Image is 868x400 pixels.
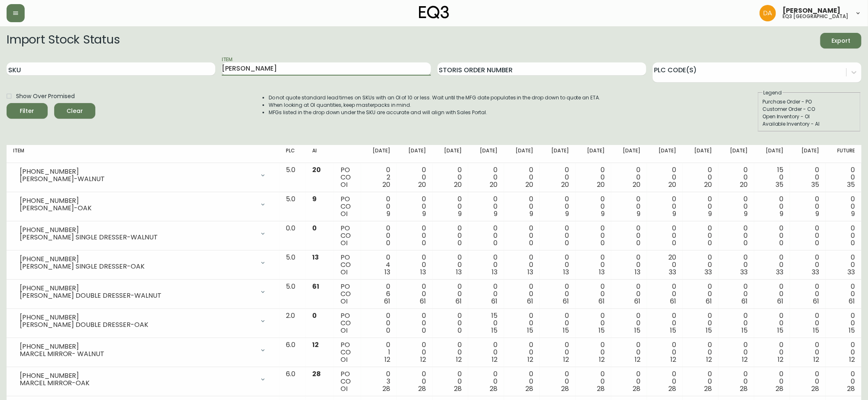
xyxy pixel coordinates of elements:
legend: Legend [762,89,783,97]
div: 0 0 [403,195,426,218]
span: 61 [813,297,819,306]
div: [PERSON_NAME] DOUBLE DRESSER-WALNUT [20,292,255,299]
span: Clear [61,106,89,116]
div: 0 0 [582,225,605,247]
div: [PHONE_NUMBER][PERSON_NAME] SINGLE DRESSER-WALNUT [13,225,273,243]
div: 0 0 [654,166,676,189]
span: 15 [741,326,748,335]
span: 61 [706,297,712,306]
div: 0 0 [439,370,462,393]
span: 12 [527,355,533,364]
span: 12 [563,355,569,364]
div: 0 2 [368,166,390,189]
div: 20 0 [654,254,676,276]
span: 0 [779,238,783,248]
div: 0 0 [582,195,605,218]
span: 20 [382,180,390,189]
div: 15 0 [475,312,497,334]
span: 12 [312,340,319,349]
div: 0 0 [689,312,712,334]
div: 0 0 [546,370,569,393]
span: 15 [813,326,819,335]
div: [PHONE_NUMBER] [20,314,255,321]
th: [DATE] [647,145,683,163]
td: 5.0 [279,280,306,309]
span: 20 [633,180,640,189]
span: 13 [312,253,319,262]
div: 0 0 [832,225,855,247]
div: 0 0 [689,370,712,393]
span: 0 [458,326,462,335]
div: 0 0 [368,312,390,334]
div: 0 0 [832,312,855,334]
span: 0 [458,238,462,248]
div: PO CO [341,166,355,189]
div: PO CO [341,283,355,305]
span: 9 [565,209,569,218]
span: 20 [418,180,426,189]
div: 0 0 [832,166,855,189]
div: 0 0 [403,312,426,334]
span: 61 [849,297,855,306]
span: 12 [742,355,748,364]
li: MFGs listed in the drop down under the SKU are accurate and will align with Sales Portal. [269,109,601,116]
span: 12 [778,355,783,364]
div: 0 0 [546,254,569,276]
span: 33 [669,267,676,277]
td: 0.0 [279,221,306,251]
div: 0 0 [403,166,426,189]
div: 0 0 [797,341,819,363]
div: PO CO [341,254,355,276]
div: 0 0 [725,166,748,189]
span: 15 [849,326,855,335]
span: 12 [670,355,676,364]
th: [DATE] [683,145,718,163]
div: 0 0 [546,166,569,189]
div: 0 0 [725,254,748,276]
div: [PERSON_NAME]-WALNUT [20,175,255,183]
h2: Import Stock Status [7,33,120,48]
span: 13 [527,267,533,277]
span: 33 [812,267,819,277]
span: 61 [563,297,569,306]
div: 0 0 [797,254,819,276]
span: 9 [637,209,640,218]
span: 61 [527,297,533,306]
span: 15 [706,326,712,335]
div: [PHONE_NUMBER][PERSON_NAME]-WALNUT [13,166,273,184]
div: 0 0 [832,254,855,276]
span: 12 [635,355,640,364]
th: [DATE] [397,145,433,163]
span: 13 [599,267,605,277]
span: 61 [634,297,640,306]
div: [PHONE_NUMBER] [20,168,255,175]
th: [DATE] [576,145,611,163]
span: 12 [492,355,497,364]
div: [PHONE_NUMBER][PERSON_NAME]-OAK [13,195,273,214]
span: 9 [601,209,605,218]
span: 9 [458,209,462,218]
div: 0 0 [475,254,497,276]
button: Export [820,33,861,48]
span: 13 [492,267,497,277]
span: OI [341,238,348,248]
span: 15 [670,326,676,335]
span: Export [827,36,855,46]
div: 0 0 [511,225,533,247]
span: 0 [312,311,317,320]
span: 61 [777,297,783,306]
span: 35 [776,180,783,189]
span: 61 [741,297,748,306]
span: 20 [704,180,712,189]
div: 0 0 [582,341,605,363]
span: 13 [563,267,569,277]
th: [DATE] [361,145,397,163]
span: 15 [599,326,605,335]
td: 6.0 [279,367,306,396]
div: 0 0 [511,195,533,218]
span: OI [341,326,348,335]
span: 15 [634,326,640,335]
div: 0 0 [654,225,676,247]
span: 0 [636,238,640,248]
span: 20 [454,180,462,189]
